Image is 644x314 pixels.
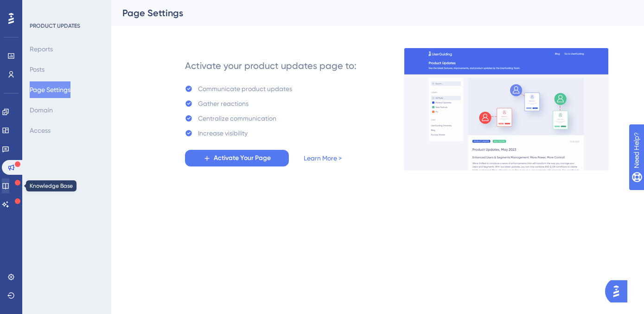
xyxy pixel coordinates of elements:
[30,41,53,57] button: Reports
[198,113,276,124] div: Centralize communication
[198,98,249,109] div: Gather reactions
[30,122,51,139] button: Access
[30,22,80,30] div: PRODUCT UPDATES
[198,128,248,139] div: Increase visibility
[30,81,70,98] button: Page Settings
[404,48,609,171] img: 253145e29d1258e126a18a92d52e03bb.gif
[605,277,633,305] iframe: UserGuiding AI Assistant Launcher
[30,102,53,118] button: Domain
[30,61,45,78] button: Posts
[214,153,271,164] span: Activate Your Page
[22,2,58,13] span: Need Help?
[198,83,292,94] div: Communicate product updates
[185,150,289,166] button: Activate Your Page
[304,153,342,164] a: Learn More >
[185,59,357,72] div: Activate your product updates page to:
[122,6,610,19] div: Page Settings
